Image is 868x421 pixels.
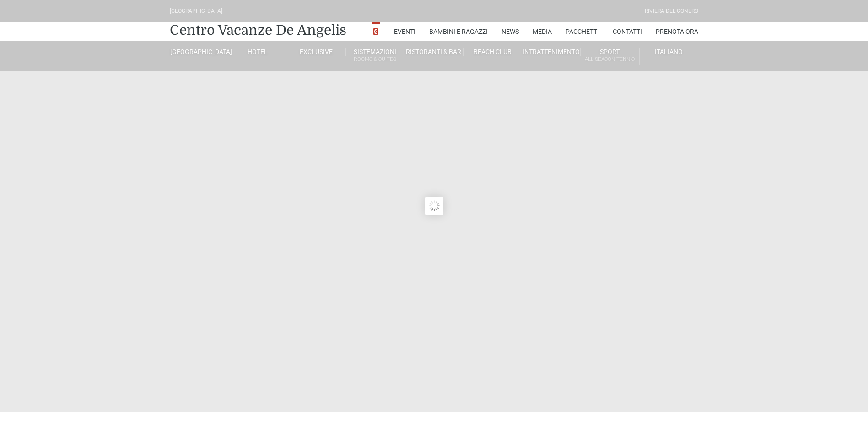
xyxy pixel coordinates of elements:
[346,55,404,64] small: Rooms & Suites
[656,22,698,41] a: Prenota Ora
[429,22,488,41] a: Bambini e Ragazzi
[566,22,599,41] a: Pacchetti
[228,48,287,56] a: Hotel
[170,7,222,16] div: [GEOGRAPHIC_DATA]
[581,48,639,65] a: SportAll Season Tennis
[170,48,228,56] a: [GEOGRAPHIC_DATA]
[640,48,698,56] a: Italiano
[346,48,404,65] a: SistemazioniRooms & Suites
[287,48,346,56] a: Exclusive
[645,7,698,16] div: Riviera Del Conero
[613,22,642,41] a: Contatti
[394,22,415,41] a: Eventi
[533,22,552,41] a: Media
[655,48,683,55] span: Italiano
[501,22,519,41] a: News
[464,48,522,56] a: Beach Club
[170,21,346,39] a: Centro Vacanze De Angelis
[581,55,639,64] small: All Season Tennis
[522,48,581,56] a: Intrattenimento
[404,48,463,56] a: Ristoranti & Bar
